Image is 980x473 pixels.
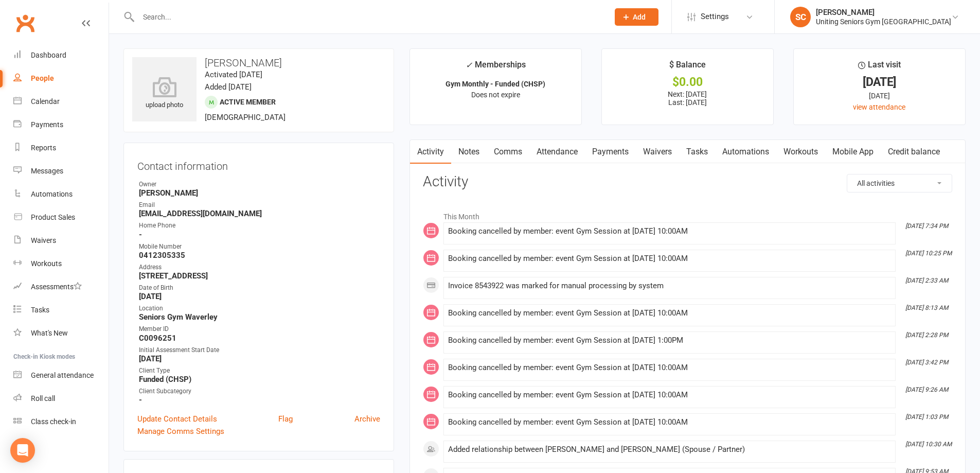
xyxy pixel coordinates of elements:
[139,354,380,363] strong: [DATE]
[13,387,109,410] a: Roll call
[905,413,948,421] i: [DATE] 1:03 PM
[139,271,380,281] strong: [STREET_ADDRESS]
[220,98,276,106] span: Active member
[132,57,385,68] h3: [PERSON_NAME]
[13,229,109,252] a: Waivers
[448,227,891,236] div: Booking cancelled by member: event Gym Session at [DATE] 10:00AM
[31,144,56,152] div: Reports
[278,413,293,425] a: Flag
[139,283,380,293] div: Date of Birth
[816,8,951,17] div: [PERSON_NAME]
[13,322,109,345] a: What's New
[13,44,109,67] a: Dashboard
[31,190,73,198] div: Automations
[13,160,109,183] a: Messages
[354,413,380,425] a: Archive
[13,299,109,322] a: Tasks
[825,140,881,164] a: Mobile App
[139,251,380,260] strong: 0412305335
[139,262,380,272] div: Address
[451,140,487,164] a: Notes
[139,200,380,210] div: Email
[636,140,679,164] a: Waivers
[31,371,94,379] div: General attendance
[31,213,75,221] div: Product Sales
[715,140,776,164] a: Automations
[139,209,380,218] strong: [EMAIL_ADDRESS][DOMAIN_NAME]
[13,136,109,160] a: Reports
[448,445,891,454] div: Added relationship between [PERSON_NAME] and [PERSON_NAME] (Spouse / Partner)
[139,312,380,322] strong: Seniors Gym Waverley
[13,275,109,299] a: Assessments
[448,309,891,318] div: Booking cancelled by member: event Gym Session at [DATE] 10:00AM
[31,259,62,268] div: Workouts
[448,282,891,290] div: Invoice 8543922 was marked for manual processing by system
[31,283,82,291] div: Assessments
[803,77,956,87] div: [DATE]
[448,363,891,372] div: Booking cancelled by member: event Gym Session at [DATE] 10:00AM
[448,336,891,345] div: Booking cancelled by member: event Gym Session at [DATE] 1:00PM
[13,410,109,433] a: Class kiosk mode
[423,174,952,190] h3: Activity
[466,58,526,77] div: Memberships
[13,90,109,113] a: Calendar
[31,167,63,175] div: Messages
[139,395,380,405] strong: -
[448,391,891,399] div: Booking cancelled by member: event Gym Session at [DATE] 10:00AM
[816,17,951,26] div: Uniting Seniors Gym [GEOGRAPHIC_DATA]
[905,331,948,339] i: [DATE] 2:28 PM
[611,90,764,107] p: Next: [DATE] Last: [DATE]
[13,206,109,229] a: Product Sales
[905,222,948,230] i: [DATE] 7:34 PM
[905,441,952,448] i: [DATE] 10:30 AM
[905,250,952,257] i: [DATE] 10:25 PM
[10,438,35,463] div: Open Intercom Messenger
[205,70,262,79] time: Activated [DATE]
[410,140,451,164] a: Activity
[611,77,764,87] div: $0.00
[139,366,380,376] div: Client Type
[13,252,109,275] a: Workouts
[466,60,472,70] i: ✓
[31,74,54,82] div: People
[31,97,60,106] div: Calendar
[905,386,948,393] i: [DATE] 9:26 AM
[139,387,380,396] div: Client Subcategory
[137,156,380,172] h3: Contact information
[135,10,601,24] input: Search...
[139,221,380,231] div: Home Phone
[139,188,380,198] strong: [PERSON_NAME]
[139,292,380,301] strong: [DATE]
[31,306,49,314] div: Tasks
[205,113,286,122] span: [DEMOGRAPHIC_DATA]
[139,324,380,334] div: Member ID
[858,58,901,77] div: Last visit
[139,375,380,384] strong: Funded (CHSP)
[776,140,825,164] a: Workouts
[487,140,529,164] a: Comms
[139,304,380,313] div: Location
[853,103,905,111] a: view attendance
[471,91,520,99] span: Does not expire
[701,5,729,28] span: Settings
[139,345,380,355] div: Initial Assessment Start Date
[13,364,109,387] a: General attendance kiosk mode
[31,51,66,59] div: Dashboard
[790,7,811,27] div: SC
[139,230,380,239] strong: -
[448,418,891,427] div: Booking cancelled by member: event Gym Session at [DATE] 10:00AM
[905,304,948,311] i: [DATE] 8:13 AM
[615,8,658,26] button: Add
[905,359,948,366] i: [DATE] 3:42 PM
[137,425,224,437] a: Manage Comms Settings
[31,417,76,426] div: Class check-in
[31,120,63,129] div: Payments
[31,329,68,337] div: What's New
[448,254,891,263] div: Booking cancelled by member: event Gym Session at [DATE] 10:00AM
[881,140,947,164] a: Credit balance
[803,90,956,101] div: [DATE]
[585,140,636,164] a: Payments
[31,236,56,244] div: Waivers
[423,206,952,222] li: This Month
[446,80,545,88] strong: Gym Monthly - Funded (CHSP)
